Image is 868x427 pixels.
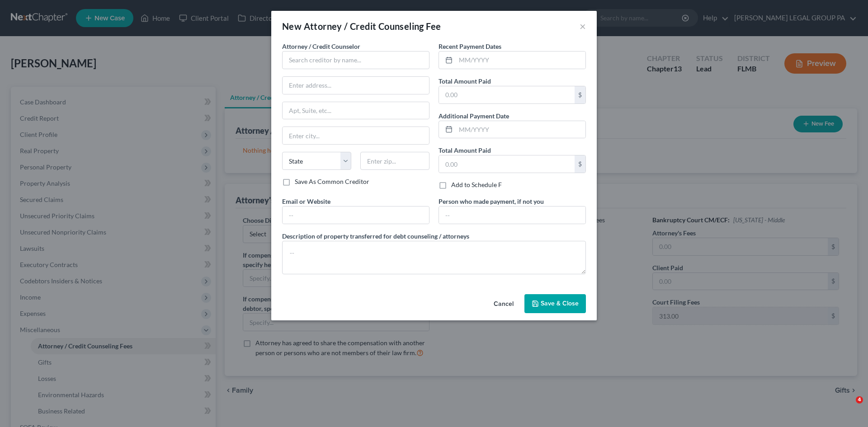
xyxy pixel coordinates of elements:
input: Enter address... [283,77,429,94]
input: MM/YYYY [456,52,585,69]
button: Save & Close [524,294,586,313]
div: $ [575,155,585,173]
span: Attorney / Credit Counseling Fee [304,21,441,32]
input: MM/YYYY [456,121,585,138]
span: 4 [856,396,863,404]
input: -- [439,206,585,224]
label: Additional Payment Date [439,111,509,121]
label: Save As Common Creditor [295,177,369,186]
label: Email or Website [282,197,330,206]
input: Apt, Suite, etc... [283,102,429,119]
input: Search creditor by name... [282,51,429,69]
span: New [282,21,302,32]
iframe: Intercom live chat [837,396,859,418]
input: 0.00 [439,86,575,103]
span: Save & Close [541,300,579,307]
label: Description of property transferred for debt counseling / attorneys [282,231,469,241]
label: Add to Schedule F [451,180,502,189]
label: Recent Payment Dates [439,42,501,51]
input: Enter zip... [360,152,429,170]
label: Person who made payment, if not you [439,197,544,206]
button: Cancel [486,295,521,313]
input: 0.00 [439,155,575,173]
div: $ [575,86,585,103]
button: × [580,21,586,32]
label: Total Amount Paid [439,76,491,86]
span: Attorney / Credit Counselor [282,42,360,50]
label: Total Amount Paid [439,145,491,155]
input: Enter city... [283,127,429,144]
input: -- [283,206,429,224]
